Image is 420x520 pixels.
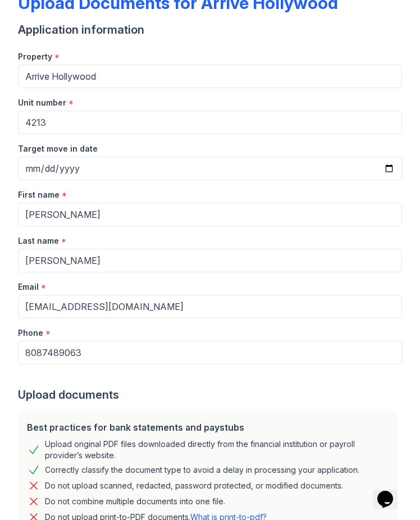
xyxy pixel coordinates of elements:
[18,235,59,247] label: Last name
[18,51,52,62] label: Property
[45,463,359,477] div: Correctly classify the document type to avoid a delay in processing your application.
[45,495,225,508] div: Do not combine multiple documents into one file.
[18,387,402,403] div: Upload documents
[18,189,60,200] label: First name
[18,97,66,108] label: Unit number
[18,22,402,38] div: Application information
[18,327,43,339] label: Phone
[18,143,98,154] label: Target move in date
[18,281,39,293] label: Email
[27,421,389,434] div: Best practices for bank statements and paystubs
[45,439,389,461] div: Upload original PDF files downloaded directly from the financial institution or payroll provider’...
[45,479,343,492] div: Do not upload scanned, redacted, password protected, or modified documents.
[373,475,409,509] iframe: chat widget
